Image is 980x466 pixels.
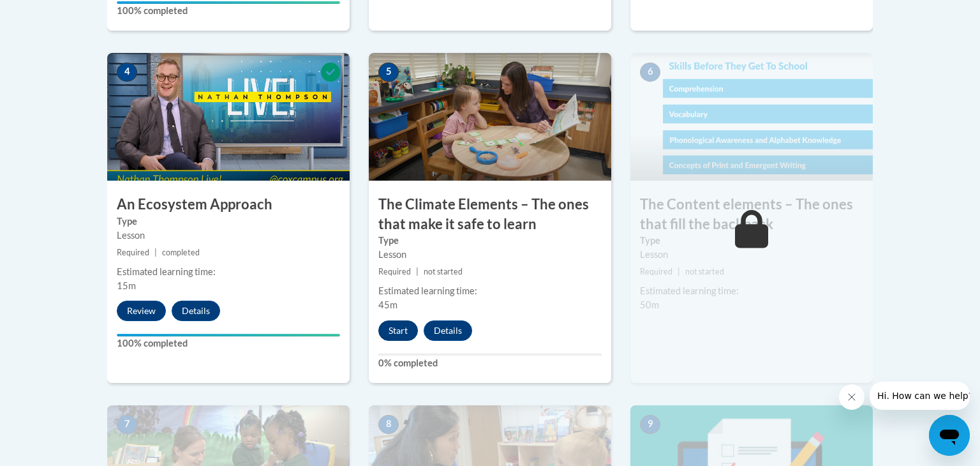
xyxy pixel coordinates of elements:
span: not started [685,267,724,276]
span: 4 [117,63,137,82]
button: Start [378,320,418,341]
span: | [154,248,157,257]
div: Your progress [117,1,340,4]
span: 15m [117,280,136,291]
div: Lesson [117,229,340,243]
img: Course Image [630,53,873,181]
span: 7 [117,415,137,434]
span: Hi. How can we help? [8,9,103,19]
span: Required [378,267,411,276]
iframe: Message from company [870,382,970,410]
label: 100% completed [117,336,340,350]
div: Lesson [378,248,602,262]
span: 9 [640,415,660,434]
div: Estimated learning time: [640,284,863,298]
iframe: Button to launch messaging window [929,415,970,456]
label: 100% completed [117,4,340,18]
label: Type [640,234,863,248]
span: | [678,267,680,276]
button: Review [117,301,166,321]
div: Lesson [640,248,863,262]
div: Estimated learning time: [117,265,340,279]
span: Required [117,248,149,257]
span: 5 [378,63,399,82]
label: Type [378,234,602,248]
iframe: Close message [839,384,865,410]
h3: An Ecosystem Approach [107,195,350,214]
span: 45m [378,299,397,310]
img: Course Image [369,53,611,181]
span: not started [424,267,463,276]
label: 0% completed [378,356,602,370]
span: completed [162,248,200,257]
span: | [416,267,419,276]
h3: The Content elements – The ones that fill the backpack [630,195,873,234]
h3: The Climate Elements – The ones that make it safe to learn [369,195,611,234]
span: Required [640,267,672,276]
button: Details [172,301,220,321]
div: Estimated learning time: [378,284,602,298]
button: Details [424,320,472,341]
img: Course Image [107,53,350,181]
span: 6 [640,63,660,82]
span: 50m [640,299,659,310]
div: Your progress [117,334,340,336]
span: 8 [378,415,399,434]
label: Type [117,214,340,229]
